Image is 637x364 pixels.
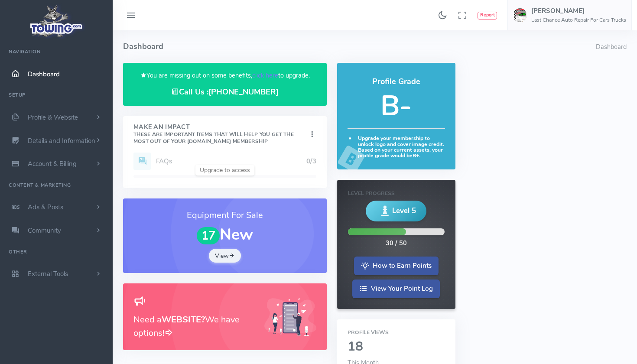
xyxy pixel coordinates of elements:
[133,313,254,340] h3: Need a We have options!
[133,88,316,97] h4: Call Us :
[133,131,294,145] small: These are important items that will help you get the most out of your [DOMAIN_NAME] Membership
[162,314,205,325] b: WEBSITE?
[28,203,63,211] span: Ads & Posts
[133,209,316,222] h3: Equipment For Sale
[197,227,220,245] span: 17
[28,270,68,278] span: External Tools
[28,113,78,122] span: Profile & Website
[596,42,627,52] li: Dashboard
[354,257,439,275] a: How to Earn Points
[123,30,596,63] h4: Dashboard
[348,136,445,159] h6: Upgrade your membership to unlock logo and cover image credit. Based on your current assets, your...
[531,17,626,23] h6: Last Chance Auto Repair For Cars Trucks
[28,159,77,168] span: Account & Billing
[386,239,407,248] div: 30 / 50
[133,124,308,145] h4: Make An Impact
[208,87,279,97] a: [PHONE_NUMBER]
[252,71,278,80] a: click here
[27,3,86,39] img: logo
[133,71,316,81] p: You are missing out on some benefits, to upgrade.
[133,226,316,244] h1: New
[348,191,445,196] h6: Level Progress
[209,249,241,263] a: View
[352,279,440,298] a: View Your Point Log
[28,226,61,235] span: Community
[392,205,416,216] span: Level 5
[264,298,316,336] img: Generic placeholder image
[28,70,60,78] span: Dashboard
[531,7,626,14] h5: [PERSON_NAME]
[348,78,445,86] h4: Profile Grade
[513,8,527,22] img: user-image
[478,12,497,19] button: Report
[348,91,445,121] h5: B-
[348,340,445,354] h2: 18
[413,152,419,159] strong: B+
[348,330,445,335] h6: Profile Views
[28,136,95,145] span: Details and Information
